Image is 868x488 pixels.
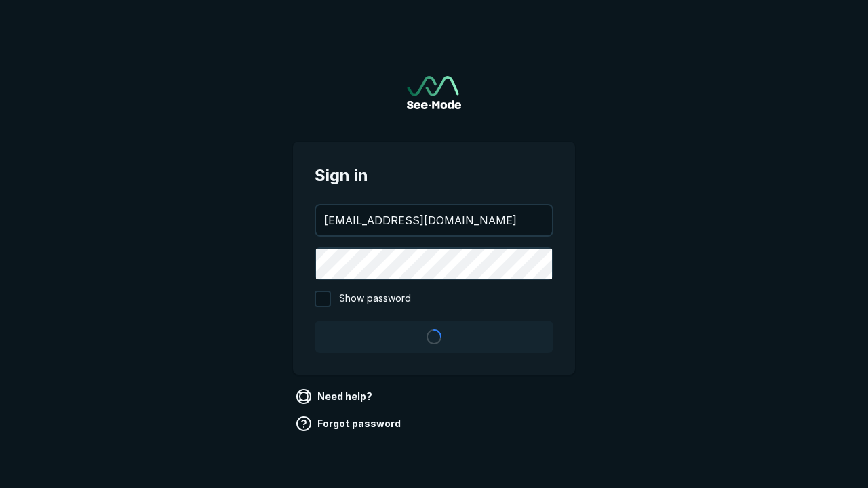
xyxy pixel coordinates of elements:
a: Need help? [293,386,378,407]
img: See-Mode Logo [407,76,461,109]
span: Sign in [315,163,553,188]
span: Show password [339,291,411,307]
input: your@email.com [316,205,552,235]
a: Forgot password [293,413,406,434]
a: Go to sign in [407,76,461,109]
